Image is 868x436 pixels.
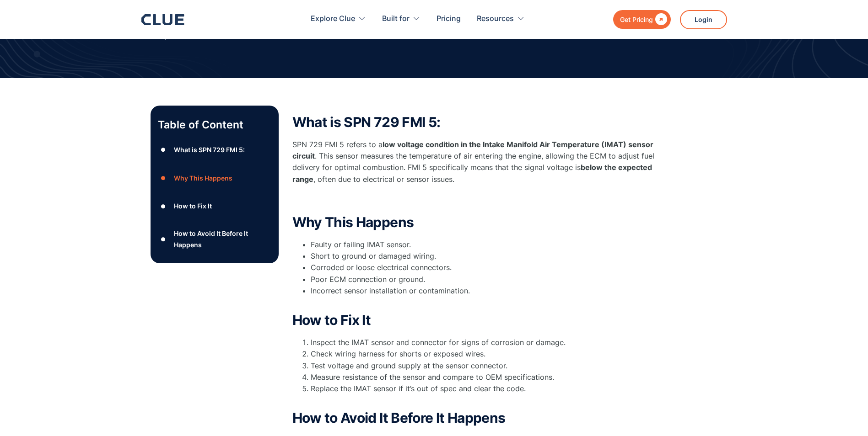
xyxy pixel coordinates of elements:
[311,262,658,273] li: Corroded or loose electrical connectors.
[311,250,658,262] li: Short to ground or damaged wiring.
[158,232,169,246] div: ●
[292,194,658,206] p: ‍
[653,14,667,25] div: 
[311,337,658,348] li: Inspect the IMAT sensor and connector for signs of corrosion or damage.
[680,10,727,29] a: Login
[292,163,652,183] strong: below the expected range
[174,144,245,155] div: What is SPN 729 FMI 5:
[382,5,410,33] div: Built for
[174,200,212,212] div: How to Fix It
[174,172,232,184] div: Why This Happens
[382,5,421,33] div: Built for
[158,199,169,213] div: ●
[158,143,271,157] a: ●What is SPN 729 FMI 5:
[158,199,271,213] a: ●How to Fix It
[158,228,271,250] a: ●How to Avoid It Before It Happens
[292,312,371,328] strong: How to Fix It
[158,117,271,132] p: Table of Content
[620,14,653,25] div: Get Pricing
[292,409,506,426] strong: How to Avoid It Before It Happens
[477,5,514,33] div: Resources
[158,171,271,185] a: ●Why This Happens
[292,140,653,160] strong: low voltage condition in the Intake Manifold Air Temperature (IMAT) sensor circuit
[292,114,441,130] strong: What is SPN 729 FMI 5:
[311,360,658,372] li: Test voltage and ground supply at the sensor connector.
[311,239,658,250] li: Faulty or failing IMAT sensor.
[311,5,355,33] div: Explore Clue
[311,5,366,33] div: Explore Clue
[477,5,525,33] div: Resources
[437,5,461,33] a: Pricing
[158,171,169,185] div: ●
[613,10,671,29] a: Get Pricing
[174,228,271,250] div: How to Avoid It Before It Happens
[311,383,658,406] li: Replace the IMAT sensor if it’s out of spec and clear the code.
[292,139,658,185] p: SPN 729 FMI 5 refers to a . This sensor measures the temperature of air entering the engine, allo...
[292,214,414,230] strong: Why This Happens
[311,372,658,383] li: Measure resistance of the sensor and compare to OEM specifications.
[311,285,658,308] li: Incorrect sensor installation or contamination.
[311,274,658,285] li: Poor ECM connection or ground.
[311,348,658,360] li: Check wiring harness for shorts or exposed wires.
[158,143,169,157] div: ●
